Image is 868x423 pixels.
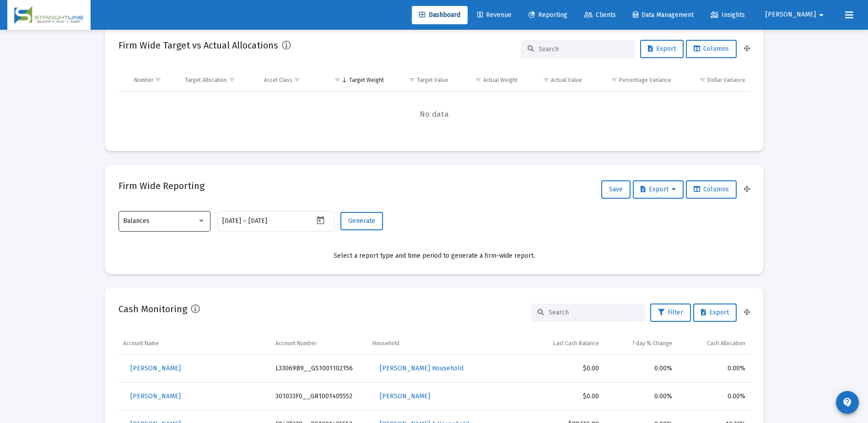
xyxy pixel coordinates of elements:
[522,355,603,383] td: $0.00
[155,76,162,83] span: Show filter options for column 'Number'
[584,11,616,19] span: Clients
[14,6,84,24] img: Dashboard
[368,333,522,355] td: Column Household
[180,69,259,91] td: Column Target Allocation
[619,76,671,84] div: Percentage Variance
[551,76,582,84] div: Actual Value
[119,69,750,137] div: Data grid
[134,76,153,84] div: Number
[816,6,827,24] mat-icon: arrow_drop_down
[222,217,241,225] input: Start date
[271,355,368,383] td: L33069B9__GS1001102156
[380,392,430,400] span: [PERSON_NAME]
[549,309,638,316] input: Search
[632,340,672,347] div: 7 day % Change
[314,214,327,227] button: Open calendar
[609,185,623,193] span: Save
[611,76,618,83] span: Show filter options for column 'Percentage Variance'
[587,69,676,91] td: Column Percentage Variance
[372,387,437,406] a: [PERSON_NAME]
[119,179,205,193] h2: Firm Wide Reporting
[677,383,750,411] td: 0.00%
[264,76,292,84] div: Asset Class
[119,333,271,355] td: Column Account Name
[123,340,159,347] div: Account Name
[483,76,518,84] div: Actual Weight
[453,69,522,91] td: Column Actual Weight
[707,76,745,84] div: Dollar Variance
[470,6,519,24] a: Revenue
[650,304,691,322] button: Filter
[243,217,247,225] span: –
[185,76,227,84] div: Target Allocation
[522,69,587,91] td: Column Actual Value
[608,364,672,373] div: 0.00%
[340,212,383,230] button: Generate
[259,69,320,91] td: Column Asset Class
[119,109,750,119] span: No data
[349,76,384,84] div: Target Weight
[388,69,453,91] td: Column Target Value
[701,309,729,316] span: Export
[334,76,341,83] span: Show filter options for column 'Target Weight'
[123,387,188,406] a: [PERSON_NAME]
[677,333,750,355] td: Column Cash Allocation
[608,392,672,401] div: 0.00%
[601,180,631,199] button: Save
[604,333,677,355] td: Column 7 day % Change
[633,11,694,19] span: Data Management
[119,302,187,316] h2: Cash Monitoring
[707,340,745,347] div: Cash Allocation
[625,6,701,24] a: Data Management
[658,309,683,316] span: Filter
[119,38,278,53] h2: Firm Wide Target vs Actual Allocations
[539,45,628,53] input: Search
[294,76,301,83] span: Show filter options for column 'Asset Class'
[522,383,603,411] td: $0.00
[686,180,737,199] button: Columns
[694,45,729,53] span: Columns
[553,340,599,347] div: Last Cash Balance
[409,76,415,83] span: Show filter options for column 'Target Value'
[348,217,375,225] span: Generate
[648,45,676,53] span: Export
[755,5,838,24] button: [PERSON_NAME]
[248,217,292,225] input: End date
[686,40,737,58] button: Columns
[228,76,235,83] span: Show filter options for column 'Target Allocation'
[699,76,706,83] span: Show filter options for column 'Dollar Variance'
[123,217,150,225] span: Balances
[676,69,749,91] td: Column Dollar Variance
[711,11,745,19] span: Insights
[633,180,684,199] button: Export
[419,11,460,19] span: Dashboard
[123,359,188,378] a: [PERSON_NAME]
[477,11,512,19] span: Revenue
[703,6,752,24] a: Insights
[372,340,399,347] div: Household
[412,6,468,24] a: Dashboard
[694,185,729,193] span: Columns
[129,69,181,91] td: Column Number
[130,392,181,400] span: [PERSON_NAME]
[842,397,853,408] mat-icon: contact_support
[577,6,623,24] a: Clients
[522,333,603,355] td: Column Last Cash Balance
[475,76,482,83] span: Show filter options for column 'Actual Weight'
[271,333,368,355] td: Column Account Number
[528,11,567,19] span: Reporting
[641,185,676,193] span: Export
[693,304,737,322] button: Export
[417,76,448,84] div: Target Value
[521,6,575,24] a: Reporting
[677,355,750,383] td: 0.00%
[380,364,464,372] span: [PERSON_NAME] Household
[271,383,368,411] td: 301033F0__GR1001405552
[640,40,684,58] button: Export
[275,340,316,347] div: Account Number
[320,69,388,91] td: Column Target Weight
[372,359,471,378] a: [PERSON_NAME] Household
[543,76,550,83] span: Show filter options for column 'Actual Value'
[766,11,816,19] span: [PERSON_NAME]
[119,251,750,260] div: Select a report type and time period to generate a firm-wide report.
